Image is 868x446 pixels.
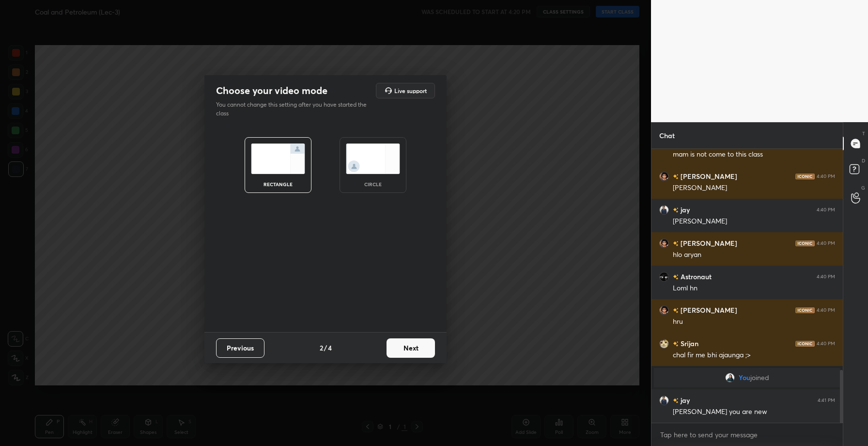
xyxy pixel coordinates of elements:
[651,123,682,148] p: Chat
[216,338,264,358] button: Previous
[673,174,679,179] img: no-rating-badge.077c3623.svg
[659,339,669,349] img: f53a31edb7464f8d8b5dfabc05957aa0.jpg
[795,174,815,179] img: iconic-dark.1390631f.png
[673,183,835,193] div: [PERSON_NAME]
[387,338,435,358] button: Next
[259,182,297,187] div: rectangle
[679,395,690,405] h6: jay
[216,100,373,118] p: You cannot change this setting after you have started the class
[394,88,427,94] h5: Live support
[673,341,679,347] img: no-rating-badge.077c3623.svg
[795,341,815,347] img: iconic-dark.1390631f.png
[817,341,835,347] div: 4:40 PM
[679,205,690,215] h6: jay
[346,143,400,174] img: circleScreenIcon.acc0effb.svg
[673,250,835,260] div: hlo aryan
[651,149,843,423] div: grid
[817,307,835,313] div: 4:40 PM
[320,343,323,353] h4: 2
[679,338,698,349] h6: Srijan
[817,174,835,179] div: 4:40 PM
[739,374,750,382] span: You
[673,308,679,313] img: no-rating-badge.077c3623.svg
[679,305,737,315] h6: [PERSON_NAME]
[795,307,815,313] img: iconic-dark.1390631f.png
[673,274,679,280] img: no-rating-badge.077c3623.svg
[679,271,712,282] h6: Astronaut
[659,305,669,315] img: a9286a3550344211b7df9e30939ecc16.jpg
[679,171,737,181] h6: [PERSON_NAME]
[659,272,669,282] img: e742a5e5e2ed446cb8048f5074de03a5.jpg
[862,157,865,164] p: D
[324,343,327,353] h4: /
[673,317,835,327] div: hru
[673,150,835,159] div: mam is not come to this class
[817,240,835,246] div: 4:40 PM
[795,240,815,246] img: iconic-dark.1390631f.png
[673,207,679,213] img: no-rating-badge.077c3623.svg
[673,398,679,403] img: no-rating-badge.077c3623.svg
[725,373,735,382] img: 87f3e2c2dcb2401487ed603b2d7ef5a1.jpg
[673,241,679,246] img: no-rating-badge.077c3623.svg
[354,182,392,187] div: circle
[817,207,835,213] div: 4:40 PM
[659,396,669,405] img: 991fbb9f31e64f02939d427aa60235cf.jpg
[659,172,669,181] img: a9286a3550344211b7df9e30939ecc16.jpg
[862,130,865,137] p: T
[673,407,835,417] div: [PERSON_NAME] you are new
[328,343,332,353] h4: 4
[861,184,865,191] p: G
[818,398,835,403] div: 4:41 PM
[251,143,305,174] img: normalScreenIcon.ae25ed63.svg
[679,238,737,248] h6: [PERSON_NAME]
[817,274,835,280] div: 4:40 PM
[216,84,327,97] h2: Choose your video mode
[673,350,835,360] div: chal fir me bhi ajaunga ;>
[673,217,835,226] div: [PERSON_NAME]
[750,374,769,382] span: joined
[659,239,669,248] img: a9286a3550344211b7df9e30939ecc16.jpg
[659,205,669,215] img: 991fbb9f31e64f02939d427aa60235cf.jpg
[673,284,835,293] div: Loml hn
